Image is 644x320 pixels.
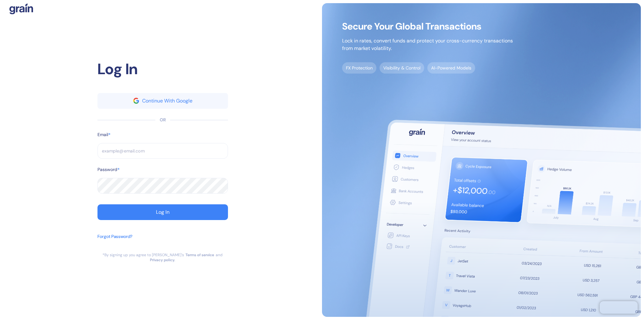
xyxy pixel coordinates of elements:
div: *By signing up you agree to [PERSON_NAME]’s [103,252,184,257]
div: Continue With Google [142,98,192,103]
iframe: Chatra live chat [600,301,638,314]
a: Privacy policy. [150,257,175,262]
span: FX Protection [342,62,376,74]
img: signup-main-image [322,3,641,317]
div: and [216,252,223,257]
label: Password [97,166,117,173]
button: Forgot Password? [97,230,132,252]
span: Visibility & Control [380,62,424,74]
div: OR [160,117,166,123]
button: Log In [97,204,228,220]
button: googleContinue With Google [97,93,228,109]
label: Email [97,131,108,138]
span: Secure Your Global Transactions [342,23,513,30]
div: Log In [97,58,228,80]
p: Lock in rates, convert funds and protect your cross-currency transactions from market volatility. [342,37,513,52]
input: example@email.com [97,143,228,159]
img: google [133,98,139,103]
img: logo [9,3,33,14]
span: AI-Powered Models [427,62,475,74]
a: Terms of service [186,252,214,257]
div: Forgot Password? [97,233,132,240]
div: Log In [156,210,169,215]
